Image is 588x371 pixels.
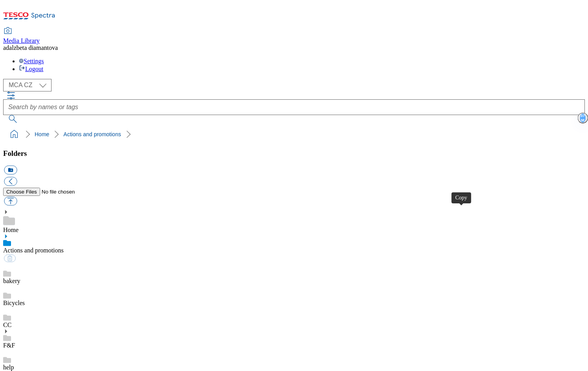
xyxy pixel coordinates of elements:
nav: breadcrumb [3,127,585,142]
a: Bicycles [3,300,25,306]
input: Search by names or tags [3,99,585,115]
a: Home [3,227,18,233]
h3: Folders [3,149,585,158]
a: Media Library [3,28,40,44]
a: CC [3,322,11,328]
span: alzbeta diamantova [9,44,58,51]
a: Actions and promotions [63,131,121,137]
span: ad [3,44,9,51]
a: Actions and promotions [3,247,64,254]
a: home [8,128,20,141]
a: Logout [19,66,43,72]
a: F&F [3,342,15,349]
span: Media Library [3,37,40,44]
a: Home [35,131,49,137]
a: bakery [3,278,20,284]
a: Settings [19,58,44,64]
a: help [3,364,14,371]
